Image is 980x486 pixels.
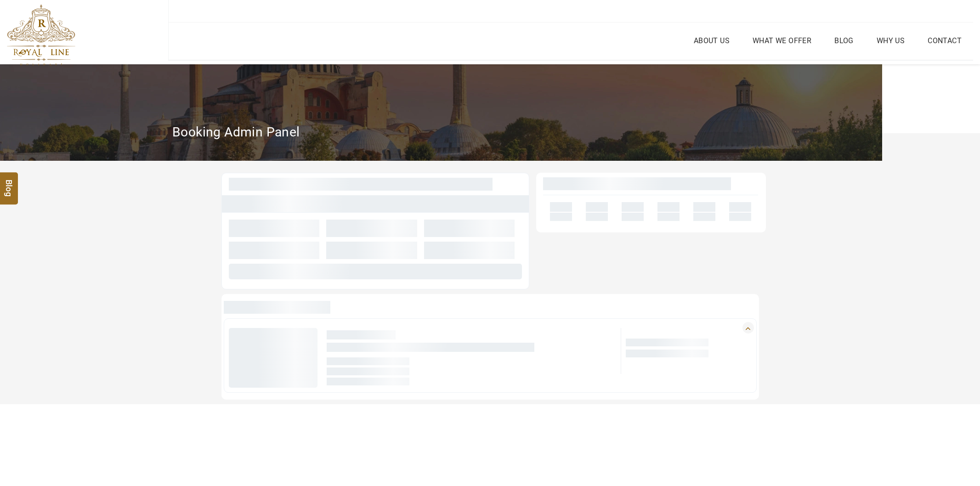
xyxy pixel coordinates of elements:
[750,34,814,47] a: What we Offer
[832,34,856,47] a: Blog
[7,4,75,66] img: The Royal Line Holidays
[874,34,907,47] a: Why Us
[691,34,732,47] a: About Us
[3,179,15,187] span: Blog
[925,34,964,47] a: Contact
[172,124,300,140] h2: Booking Admin Panel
